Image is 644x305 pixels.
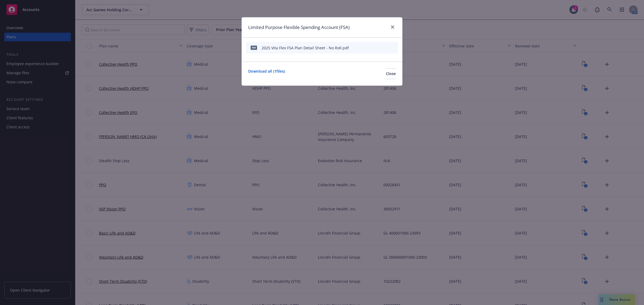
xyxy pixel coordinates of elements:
[251,46,257,50] span: pdf
[248,68,285,79] a: Download all ( 1 files)
[248,24,350,31] h1: Limited Purpose Flexible Spending Account (FSA)
[386,71,396,76] span: Close
[389,24,396,30] a: close
[382,45,387,51] button: preview file
[374,45,378,51] button: download file
[386,68,396,79] button: Close
[391,45,396,51] button: archive file
[262,45,349,51] div: 2025 Vita Flex FSA Plan Detail Sheet - No Roll.pdf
